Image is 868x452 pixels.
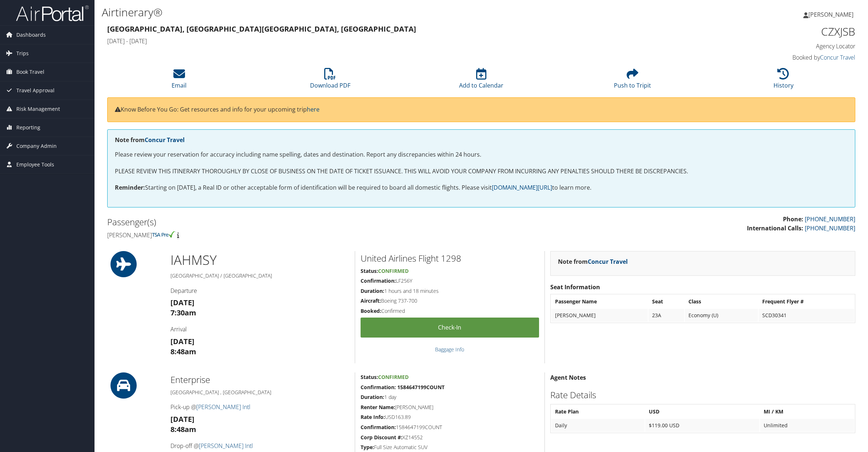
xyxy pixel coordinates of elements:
a: Add to Calendar [459,72,503,89]
strong: 8:48am [170,424,196,434]
span: Trips [16,44,29,62]
strong: Status: [361,374,378,380]
a: [PERSON_NAME] [803,4,861,25]
td: 23A [648,309,684,322]
strong: Confirmation: 1584647199COUNT [361,384,445,391]
h4: [PERSON_NAME] [107,231,476,239]
span: Book Travel [16,63,44,81]
a: Push to Tripit [614,72,651,89]
h1: CZXJSB [676,24,855,39]
h5: Full Size Automatic SUV [361,444,539,451]
p: Starting on [DATE], a Real ID or other acceptable form of identification will be required to boar... [115,183,848,193]
span: Employee Tools [16,156,54,174]
strong: Note from [115,136,185,144]
p: Know Before You Go: Get resources and info for your upcoming trip [115,105,848,114]
a: [PHONE_NUMBER] [805,215,855,223]
strong: 8:48am [170,347,196,356]
strong: Duration: [361,287,384,294]
h4: Pick-up @ [170,403,349,411]
h2: Enterprise [170,374,349,386]
span: Confirmed [378,374,409,380]
strong: 7:30am [170,308,196,318]
span: Reporting [16,118,40,137]
td: Daily [551,419,644,432]
h5: 1584647199COUNT [361,424,539,431]
strong: Note from [558,258,628,266]
strong: [DATE] [170,414,194,424]
td: [PERSON_NAME] [551,309,648,322]
a: Concur Travel [588,258,628,266]
strong: Phone: [783,215,803,223]
th: USD [645,405,759,418]
h4: Arrival [170,325,349,333]
img: tsa-precheck.png [152,231,176,238]
strong: Agent Notes [550,374,586,382]
h2: Rate Details [550,389,855,401]
h4: Booked by [676,53,855,61]
h4: [DATE] - [DATE] [107,37,666,45]
span: Travel Approval [16,81,55,100]
th: Passenger Name [551,295,648,308]
strong: Confirmation: [361,424,396,431]
strong: Seat Information [550,283,600,291]
strong: Status: [361,267,378,274]
span: Confirmed [378,267,409,274]
strong: Type: [361,444,374,451]
td: SCD30341 [759,309,854,322]
a: Baggage Info [435,346,464,353]
h4: Agency Locator [676,42,855,50]
th: Seat [648,295,684,308]
a: Download PDF [310,72,350,89]
h1: Airtinerary® [102,5,608,20]
a: Concur Travel [145,136,185,144]
h2: Passenger(s) [107,216,476,228]
strong: [GEOGRAPHIC_DATA], [GEOGRAPHIC_DATA] [GEOGRAPHIC_DATA], [GEOGRAPHIC_DATA] [107,24,416,34]
a: History [773,72,793,89]
span: Risk Management [16,100,60,118]
a: here [307,105,320,113]
strong: Aircraft: [361,297,381,304]
h5: [GEOGRAPHIC_DATA] / [GEOGRAPHIC_DATA] [170,272,349,279]
strong: Booked: [361,307,381,314]
h5: 1 day [361,394,539,401]
td: Unlimited [760,419,854,432]
img: airportal-logo.png [16,5,89,22]
td: $119.00 USD [645,419,759,432]
a: [DOMAIN_NAME][URL] [492,183,552,191]
strong: Confirmation: [361,277,396,284]
span: Dashboards [16,26,46,44]
strong: Rate Info: [361,413,385,420]
h5: XZ14552 [361,434,539,441]
th: MI / KM [760,405,854,418]
h2: United Airlines Flight 1298 [361,252,539,265]
h4: Departure [170,287,349,295]
h5: USD163.89 [361,413,539,421]
a: [PERSON_NAME] Intl [199,442,253,450]
h5: LF256Y [361,277,539,284]
h5: [GEOGRAPHIC_DATA] , [GEOGRAPHIC_DATA] [170,389,349,396]
th: Frequent Flyer # [759,295,854,308]
th: Class [685,295,758,308]
h5: [PERSON_NAME] [361,404,539,411]
strong: Corp Discount #: [361,434,402,441]
a: Email [172,72,186,89]
a: Concur Travel [820,53,855,61]
a: [PHONE_NUMBER] [805,224,855,232]
strong: [DATE] [170,336,194,346]
h1: IAH MSY [170,251,349,269]
th: Rate Plan [551,405,644,418]
span: Company Admin [16,137,57,155]
td: Economy (U) [685,309,758,322]
h5: Boeing 737-700 [361,297,539,304]
strong: [DATE] [170,298,194,307]
p: Please review your reservation for accuracy including name spelling, dates and destination. Repor... [115,150,848,160]
h5: Confirmed [361,307,539,315]
p: PLEASE REVIEW THIS ITINERARY THOROUGHLY BY CLOSE OF BUSINESS ON THE DATE OF TICKET ISSUANCE. THIS... [115,167,848,176]
a: [PERSON_NAME] Intl [196,403,250,411]
strong: Renter Name: [361,404,395,411]
span: [PERSON_NAME] [808,11,853,19]
strong: Reminder: [115,183,145,191]
h4: Drop-off @ [170,442,349,450]
strong: Duration: [361,394,384,400]
h5: 1 hours and 18 minutes [361,287,539,295]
